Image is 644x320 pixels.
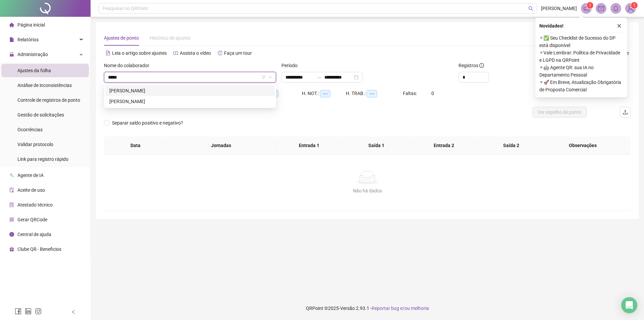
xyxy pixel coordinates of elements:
[9,188,14,192] span: audit
[9,202,14,207] span: solution
[340,306,355,311] span: Versão
[316,75,322,80] span: to
[112,187,623,194] div: Não há dados
[105,85,275,96] div: MARIA EDUARDA RODRIGUES DE LIRA MACENA
[528,6,533,11] span: search
[17,68,51,73] span: Ajustes da folha
[17,246,61,252] span: Clube QR - Beneficios
[15,308,21,315] span: facebook
[9,247,14,252] span: gift
[17,37,39,42] span: Relatórios
[218,51,222,55] span: history
[346,90,403,97] div: H. TRAB.:
[539,49,623,64] span: ⚬ Vale Lembrar: Política de Privacidade e LGPD na QRPoint
[343,136,410,155] th: Saída 1
[104,35,139,41] span: Ajustes de ponto
[109,98,271,105] div: [PERSON_NAME]
[9,217,14,222] span: qrcode
[532,107,587,118] button: Ver espelho de ponto
[9,232,14,237] span: info-circle
[540,136,626,155] th: Observações
[167,136,275,155] th: Jornadas
[106,51,110,55] span: file-text
[17,173,44,178] span: Agente de IA
[17,142,53,147] span: Validar protocolo
[459,62,484,69] span: Registros
[17,83,72,88] span: Análise de inconsistências
[91,296,644,320] footer: QRPoint © 2025 - 2.93.1 -
[621,297,637,313] div: Open Intercom Messenger
[479,63,484,68] span: info-circle
[478,136,545,155] th: Saída 2
[17,217,47,222] span: Gerar QRCode
[17,232,51,237] span: Central de ajuda
[104,136,167,155] th: Data
[613,5,619,11] span: bell
[587,2,593,9] sup: 1
[150,35,191,41] span: Histórico de ajustes
[583,5,589,11] span: notification
[316,75,322,80] span: swap-right
[17,22,45,28] span: Página inicial
[109,87,271,94] div: [PERSON_NAME]
[71,310,76,314] span: left
[17,156,68,162] span: Link para registro rápido
[623,109,628,115] span: upload
[626,3,636,13] img: 82424
[224,50,252,56] span: Faça um tour
[302,90,346,97] div: H. NOT.:
[403,91,418,96] span: Faltas:
[539,64,623,79] span: ⚬ 🤖 Agente QR: sua IA no Departamento Pessoal
[367,90,377,97] span: --:--
[17,202,53,208] span: Atestado técnico
[372,306,429,311] span: Reportar bug e/ou melhoria
[109,119,186,127] span: Separar saldo positivo e negativo?
[17,97,80,103] span: Controle de registros de ponto
[431,91,434,96] span: 0
[281,62,302,69] label: Período
[320,90,330,97] span: --:--
[17,112,64,118] span: Gestão de solicitações
[25,308,32,315] span: linkedin
[9,22,14,27] span: home
[104,62,154,69] label: Nome do colaborador
[410,136,478,155] th: Entrada 2
[539,79,623,93] span: ⚬ 🚀 Em Breve, Atualização Obrigatória de Proposta Comercial
[275,136,343,155] th: Entrada 1
[598,5,604,11] span: mail
[112,50,167,56] span: Leia o artigo sobre ajustes
[545,142,620,149] span: Observações
[17,127,43,132] span: Ocorrências
[633,3,636,8] span: 1
[17,187,45,193] span: Aceite de uso
[539,22,563,30] span: Novidades !
[268,75,272,79] span: down
[617,24,622,28] span: close
[262,75,266,79] span: filter
[589,3,591,8] span: 1
[539,34,623,49] span: ⚬ ✅ Seu Checklist de Sucesso do DP está disponível
[180,50,211,56] span: Assista o vídeo
[173,51,178,55] span: youtube
[9,52,14,57] span: lock
[541,5,577,12] span: [PERSON_NAME]
[258,90,302,97] div: HE 3:
[631,2,638,9] sup: Atualize o seu contato no menu Meus Dados
[35,308,42,315] span: instagram
[9,37,14,42] span: file
[17,52,48,57] span: Administração
[105,96,275,107] div: MARIA RITA CARDOSO NOLETO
